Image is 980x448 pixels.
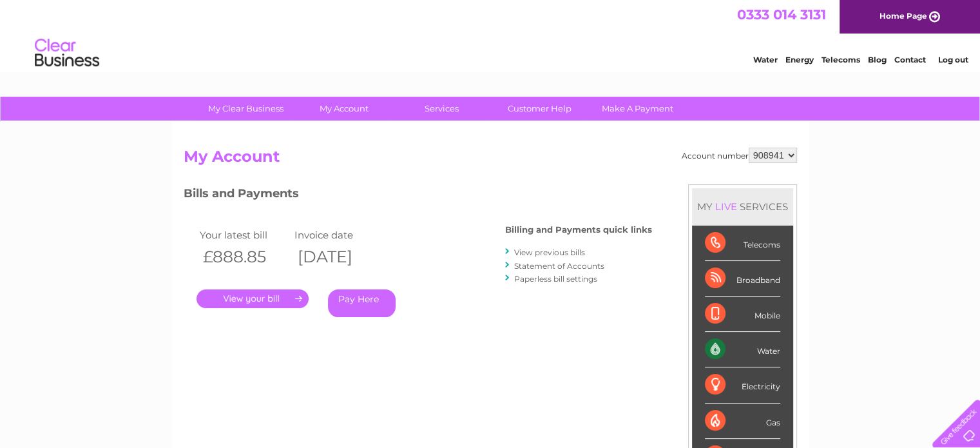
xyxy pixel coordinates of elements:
a: Pay Here [328,289,396,317]
td: Your latest bill [197,226,292,244]
a: Services [389,97,495,121]
a: . [197,289,309,308]
th: [DATE] [291,244,387,270]
h3: Bills and Payments [184,184,652,207]
div: Gas [705,404,780,439]
a: My Clear Business [193,97,299,121]
div: LIVE [713,200,740,213]
a: Log out [937,55,968,64]
div: Electricity [705,367,780,403]
div: Clear Business is a trading name of Verastar Limited (registered in [GEOGRAPHIC_DATA] No. 3667643... [186,7,795,63]
a: Blog [868,55,887,64]
a: Water [753,55,778,64]
div: Broadband [705,261,780,297]
a: View previous bills [514,248,585,257]
div: Water [705,332,780,367]
a: Paperless bill settings [514,274,597,284]
h4: Billing and Payments quick links [505,225,652,235]
div: Telecoms [705,226,780,261]
a: Customer Help [486,97,593,121]
a: Energy [785,55,814,64]
a: Telecoms [821,55,860,64]
a: My Account [291,97,397,121]
a: Statement of Accounts [514,261,604,271]
div: MY SERVICES [692,188,793,225]
th: £888.85 [197,244,292,270]
div: Mobile [705,297,780,332]
img: logo.png [34,34,100,73]
a: Contact [894,55,926,64]
a: Make A Payment [584,97,691,121]
h2: My Account [184,148,797,172]
td: Invoice date [291,226,387,244]
a: 0333 014 3131 [737,6,826,23]
div: Account number [682,148,797,163]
